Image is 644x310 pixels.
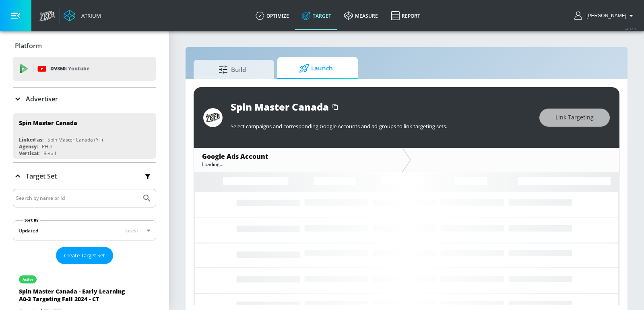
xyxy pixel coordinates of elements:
p: Select campaigns and corresponding Google Accounts and ad-groups to link targeting sets. [231,123,531,130]
a: Target [295,1,338,30]
div: Advertiser [13,88,156,110]
div: PHD [42,143,52,150]
div: Spin Master Canada (YT) [47,136,103,143]
div: Spin Master Canada [19,119,77,127]
span: login as: eugenia.kim@zefr.com [583,13,626,18]
div: Loading... [202,161,394,168]
span: v 4.32.0 [625,27,636,31]
div: Vertical: [19,150,39,157]
span: latest [125,227,138,234]
p: Target Set [26,172,57,181]
div: Google Ads AccountLoading... [194,148,402,172]
a: optimize [249,1,295,30]
div: Updated [19,227,38,234]
p: DV360: [50,64,89,73]
input: Search by name or Id [16,193,138,203]
button: Create Target Set [56,247,113,264]
div: Target Set [13,163,156,189]
span: Build [202,60,263,79]
a: Report [384,1,427,30]
div: Spin Master Canada - Early Learning A0-3 Targeting Fall 2024 - CT [19,287,132,307]
p: Advertiser [26,94,58,103]
label: Sort By [23,218,40,223]
div: Google Ads Account [202,152,394,161]
div: Retail [43,150,56,157]
div: DV360: Youtube [13,57,156,81]
a: measure [338,1,384,30]
a: Atrium [64,10,101,22]
div: Spin Master Canada [231,100,329,113]
span: Launch [285,59,347,78]
div: Platform [13,35,156,57]
div: Linked as: [19,136,43,143]
span: Create Target Set [64,251,105,260]
button: [PERSON_NAME] [574,11,636,21]
div: Agency: [19,143,38,150]
p: Platform [15,41,42,50]
div: Spin Master CanadaLinked as:Spin Master Canada (YT)Agency:PHDVertical:Retail [13,113,156,159]
p: Youtube [68,64,89,73]
div: active [23,277,33,281]
div: Atrium [78,12,101,19]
